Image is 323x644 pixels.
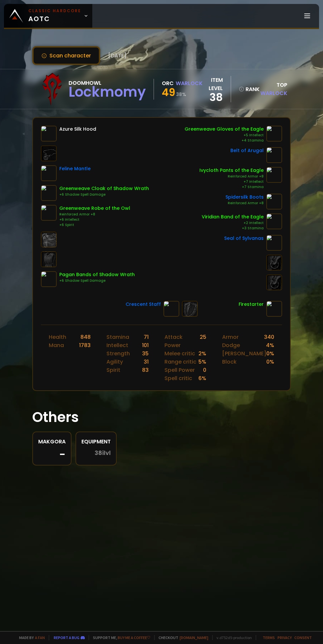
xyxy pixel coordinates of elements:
div: +5 Intellect [185,133,264,138]
div: 101 [142,341,149,349]
span: 38 ilvl [95,450,111,456]
a: Privacy [278,635,292,640]
div: 31 [144,358,149,366]
img: item-11982 [266,213,282,229]
div: rank [239,85,254,93]
span: AOTC [28,8,81,24]
div: 0 % [266,358,274,366]
div: +3 Stamina [202,226,264,231]
div: 2 % [198,349,206,358]
a: Buy me a coffee [118,635,150,640]
div: Doomhowl [69,79,146,87]
div: Intellect [106,341,128,349]
div: Makgora [38,437,66,446]
div: 25 [200,333,206,349]
div: Firestarter [239,301,264,308]
img: item-9773 [41,205,57,221]
div: [PERSON_NAME] [222,349,266,358]
div: Reinforced Armor +8 [199,174,264,179]
a: Consent [294,635,312,640]
img: item-9771 [266,126,282,142]
div: Belt of Arugal [230,147,264,154]
div: Range critic [164,358,196,366]
a: Report a bug [54,635,79,640]
div: +6 Intellect [59,217,130,222]
div: Greenweave Cloak of Shadow Wrath [59,185,149,192]
div: 340 [264,333,274,341]
div: Lockmomy [69,87,146,97]
div: 0 % [266,349,274,358]
a: Terms [263,635,275,640]
div: Top [258,81,287,97]
img: item-6392 [266,147,282,163]
div: item level [203,76,223,92]
div: Pagan Bands of Shadow Wrath [59,271,135,278]
span: Support me, [89,635,150,640]
div: Azure Silk Hood [59,126,96,133]
div: - [38,450,66,460]
div: 38 [203,92,223,102]
div: +7 Intellect [199,179,264,184]
div: 1783 [79,341,91,349]
div: 35 [142,349,149,358]
div: +6 Spirit [59,222,130,228]
div: Viridian Band of the Eagle [202,213,264,220]
div: 5 % [198,358,206,366]
div: Ivycloth Pants of the Eagle [199,167,264,174]
div: Reinforced Armor +8 [225,201,264,206]
div: Dodge [222,341,240,349]
div: Spidersilk Boots [225,194,264,201]
div: Attack Power [164,333,200,349]
a: Classic HardcoreAOTC [4,4,92,28]
button: Scan character [32,46,100,65]
div: Melee critic [164,349,195,358]
div: Warlock [176,79,203,87]
div: Equipment [81,437,111,446]
div: 0 [203,366,206,374]
div: Greenweave Robe of the Owl [59,205,130,212]
span: 49 [162,85,175,100]
div: +6 Shadow Spell Damage [59,192,149,197]
span: Checkout [154,635,208,640]
img: item-7048 [41,126,57,142]
img: item-4320 [266,194,282,209]
div: Spell Power [164,366,195,374]
a: Makgora- [32,432,72,466]
small: 38 % [176,91,186,98]
div: 848 [80,333,91,341]
img: item-9770 [41,185,57,201]
a: [DOMAIN_NAME] [180,635,208,640]
h1: Others [32,407,291,428]
div: Agility [106,358,123,366]
div: 6 % [198,374,206,382]
span: [DATE] [108,51,127,60]
div: 4 % [266,341,274,349]
div: Orc [162,79,174,87]
div: Spirit [106,366,120,374]
div: 83 [142,366,149,374]
div: 71 [144,333,149,341]
img: item-14160 [41,271,57,287]
div: Crescent Staff [126,301,161,308]
div: Block [222,358,237,366]
div: +4 Stamina [185,138,264,143]
img: item-9797 [266,167,282,183]
div: Seal of Sylvanas [224,235,264,242]
a: Equipment38ilvl [75,432,117,466]
div: Greenweave Gloves of the Eagle [185,126,264,133]
div: +7 Stamina [199,184,264,190]
img: item-3748 [41,165,57,181]
div: +2 Intellect [202,220,264,226]
div: Health [49,333,66,341]
img: item-6505 [163,301,179,317]
div: Strength [106,349,130,358]
div: +6 Shadow Spell Damage [59,278,135,283]
small: Classic Hardcore [28,8,81,14]
span: v. d752d5 - production [212,635,252,640]
span: Warlock [260,89,287,97]
div: Mana [49,341,64,349]
img: item-6414 [266,235,282,251]
div: Reinforced Armor +8 [59,212,130,217]
div: Stamina [106,333,129,341]
img: item-8184 [266,301,282,317]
